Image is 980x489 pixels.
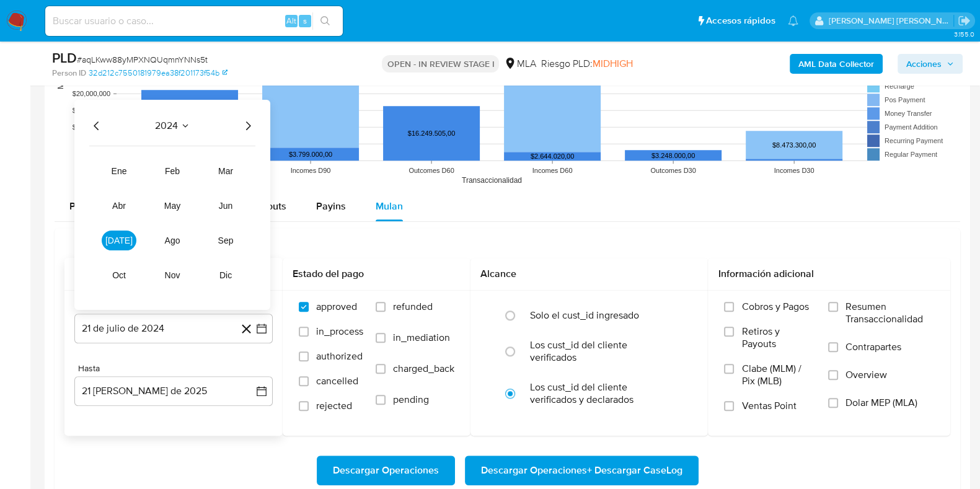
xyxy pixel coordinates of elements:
button: Acciones [898,54,963,74]
span: Accesos rápidos [706,14,775,27]
a: Notificaciones [788,15,798,26]
button: search-icon [312,12,338,30]
b: Person ID [52,68,86,79]
span: 3.155.0 [953,29,974,39]
a: Salir [958,14,971,27]
span: Alt [286,15,296,27]
span: Acciones [906,54,942,74]
p: mayra.pernia@mercadolibre.com [829,15,954,27]
button: AML Data Collector [790,54,883,74]
span: # aqLKww88yMPXNQUqmnYNNs5t [77,53,208,66]
b: AML Data Collector [798,54,874,74]
span: Riesgo PLD: [541,57,632,71]
span: s [303,15,307,27]
p: OPEN - IN REVIEW STAGE I [382,55,499,73]
span: MIDHIGH [592,56,632,71]
input: Buscar usuario o caso... [45,13,343,29]
b: PLD [52,48,77,68]
a: 32d212c7550181979ea38f201173f54b [89,68,227,79]
div: MLA [504,57,536,71]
